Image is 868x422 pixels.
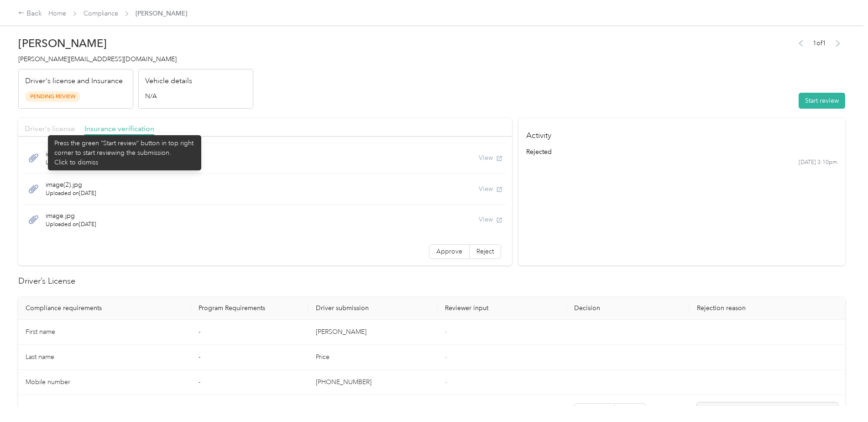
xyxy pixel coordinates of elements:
[436,248,462,255] span: Approve
[46,149,96,159] span: image(2).jpg
[799,93,845,109] button: Start review
[191,297,309,320] th: Program Requirements
[18,320,191,345] td: First name
[46,180,96,190] span: image(2).jpg
[46,211,96,221] span: image.jpg
[445,353,447,361] span: -
[48,10,66,17] a: Home
[145,91,157,101] span: N/A
[445,328,447,336] span: -
[309,370,438,395] td: [PHONE_NUMBER]
[18,37,253,50] h2: [PERSON_NAME]
[18,8,42,19] div: Back
[526,147,837,157] div: rejected
[18,55,177,63] span: [PERSON_NAME][EMAIL_ADDRESS][DOMAIN_NAME]
[46,190,96,198] span: Uploaded on [DATE]
[438,297,567,320] th: Reviewer input
[84,124,154,133] span: Insurance verification
[191,345,309,370] td: -
[813,38,826,48] span: 1 of 1
[690,297,845,320] th: Rejection reason
[817,371,868,422] iframe: Everlance-gr Chat Button Frame
[309,297,438,320] th: Driver submission
[476,248,494,255] span: Reject
[145,76,192,87] p: Vehicle details
[799,158,837,167] time: [DATE] 3:10pm
[191,320,309,345] td: -
[18,297,191,320] th: Compliance requirements
[18,275,845,287] h2: Driver’s License
[25,124,75,133] span: Driver's license
[25,76,123,87] p: Driver's license and Insurance
[136,9,187,18] span: [PERSON_NAME]
[309,345,438,370] td: Price
[445,378,447,386] span: -
[567,297,690,320] th: Decision
[25,91,80,102] span: Pending Review
[26,378,70,386] span: Mobile number
[46,159,96,167] span: Uploaded on [DATE]
[26,328,55,336] span: First name
[46,221,96,229] span: Uploaded on [DATE]
[191,370,309,395] td: -
[518,118,845,147] h4: Activity
[309,320,438,345] td: [PERSON_NAME]
[18,345,191,370] td: Last name
[84,10,118,17] a: Compliance
[26,353,54,361] span: Last name
[18,370,191,395] td: Mobile number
